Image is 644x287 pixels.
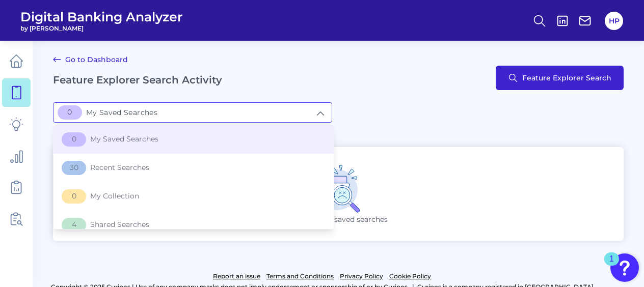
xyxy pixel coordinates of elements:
[62,189,86,204] span: 0
[20,24,183,32] span: by [PERSON_NAME]
[53,147,624,241] div: You have no saved searches
[62,218,149,232] span: Shared Searches
[62,161,149,175] span: Recent Searches
[62,161,86,175] span: 30
[605,12,623,30] button: HP
[213,271,260,282] a: Report an issue
[610,253,639,282] button: Open Resource Center, 1 new notification
[266,271,334,282] a: Terms and Conditions
[389,271,431,282] a: Cookie Policy
[53,74,222,86] h2: Feature Explorer Search Activity
[62,132,158,147] span: My Saved Searches
[496,66,624,90] button: Feature Explorer Search
[62,218,86,232] span: 4
[522,74,611,82] span: Feature Explorer Search
[62,132,86,147] span: 0
[62,189,139,204] span: My Collection
[609,259,614,272] div: 1
[20,9,183,24] span: Digital Banking Analyzer
[340,271,383,282] a: Privacy Policy
[53,53,128,66] a: Go to Dashboard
